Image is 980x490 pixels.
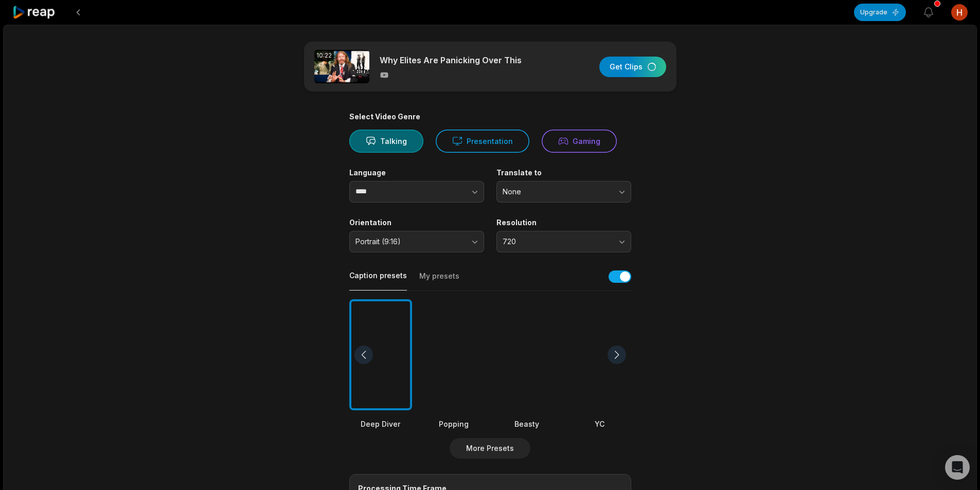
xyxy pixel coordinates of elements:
[349,218,484,227] label: Orientation
[496,218,631,227] label: Resolution
[568,419,631,429] div: YC
[854,4,906,21] button: Upgrade
[349,419,412,429] div: Deep Diver
[496,168,631,177] label: Translate to
[503,237,611,246] span: 720
[314,50,334,61] div: 10:22
[380,54,522,66] p: Why Elites Are Panicking Over This
[599,57,666,77] button: Get Clips
[422,419,485,429] div: Popping
[496,181,631,203] button: None
[450,438,530,459] button: More Presets
[503,187,611,196] span: None
[349,130,423,153] button: Talking
[542,130,617,153] button: Gaming
[349,168,484,177] label: Language
[419,271,459,291] button: My presets
[349,112,631,121] div: Select Video Genre
[945,455,970,480] div: Open Intercom Messenger
[496,231,631,252] button: 720
[349,231,484,252] button: Portrait (9:16)
[349,270,407,291] button: Caption presets
[436,130,529,153] button: Presentation
[495,419,558,429] div: Beasty
[355,237,464,246] span: Portrait (9:16)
